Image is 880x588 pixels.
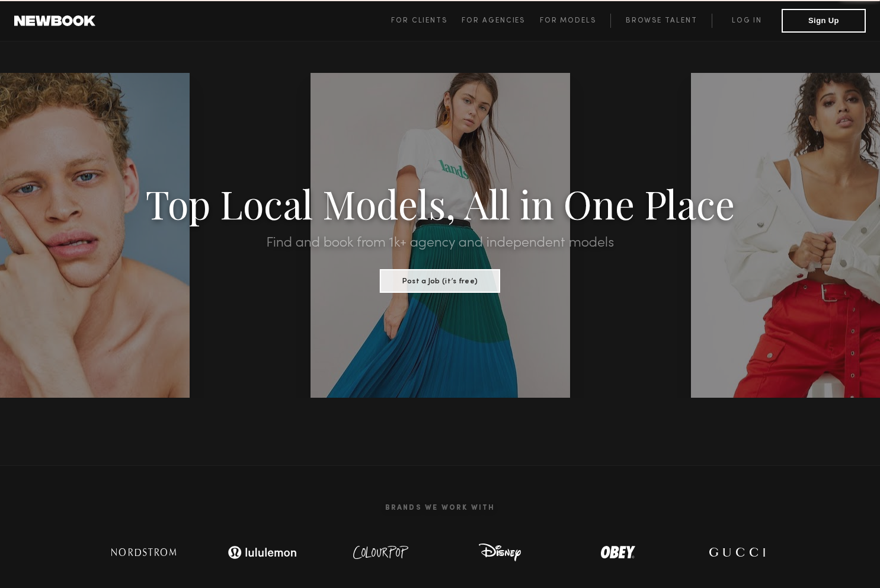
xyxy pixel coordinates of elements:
a: For Models [540,14,611,28]
img: logo-nordstrom.svg [103,541,185,564]
span: For Agencies [462,17,525,24]
a: Browse Talent [610,14,712,28]
button: Sign Up [782,9,866,33]
img: logo-lulu.svg [221,541,304,564]
span: For Models [540,17,596,24]
h2: Brands We Work With [85,490,796,526]
button: Post a Job (it’s free) [380,269,500,293]
img: logo-obey.svg [580,541,657,564]
a: For Clients [391,14,462,28]
img: logo-disney.svg [461,541,538,564]
a: For Agencies [462,14,539,28]
span: For Clients [391,17,447,24]
h1: Top Local Models, All in One Place [66,185,814,222]
a: Post a Job (it’s free) [380,273,500,286]
h2: Find and book from 1k+ agency and independent models [66,236,814,250]
img: logo-colour-pop.svg [343,541,420,564]
a: Log in [712,14,782,28]
img: logo-gucci.svg [698,541,775,564]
